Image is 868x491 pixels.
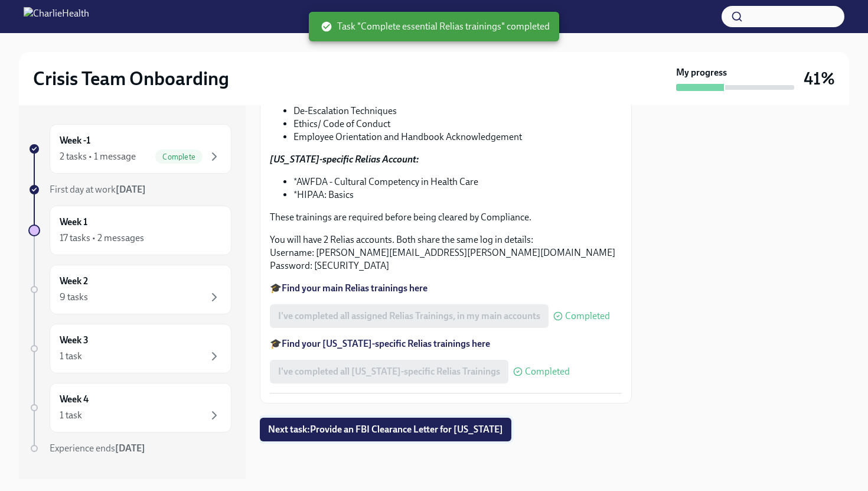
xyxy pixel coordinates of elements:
a: Find your main Relias trainings here [282,282,428,294]
span: Experience ends [50,443,145,454]
a: Week 29 tasks [28,265,231,314]
li: *HIPAA: Basics [293,188,622,201]
a: Find your [US_STATE]-specific Relias trainings here [282,338,490,349]
div: 2 tasks • 1 message [60,150,136,163]
strong: [DATE] [115,443,145,454]
strong: [US_STATE]-specific Relias Account: [270,154,419,165]
span: Next task : Provide an FBI Clearance Letter for [US_STATE] [268,424,503,435]
a: First day at work[DATE] [28,183,231,196]
a: Week 31 task [28,324,231,373]
div: 1 task [60,409,82,422]
a: Week -12 tasks • 1 messageComplete [28,124,231,174]
div: 1 task [60,350,82,363]
strong: [DATE] [116,184,146,195]
h6: Week 1 [60,216,87,229]
p: You will have 2 Relias accounts. Both share the same log in details: Username: [PERSON_NAME][EMAI... [270,233,622,272]
a: Week 117 tasks • 2 messages [28,206,231,255]
span: Complete [155,152,203,161]
p: 🎓 [270,282,622,295]
button: Next task:Provide an FBI Clearance Letter for [US_STATE] [260,418,511,441]
h6: Week 2 [60,275,88,288]
img: CharlieHealth [24,7,89,26]
li: De-Escalation Techniques [293,105,622,118]
li: Employee Orientation and Handbook Acknowledgement [293,131,622,144]
li: Ethics/ Code of Conduct [293,118,622,131]
p: These trainings are required before being cleared by Compliance. [270,211,622,224]
div: 17 tasks • 2 messages [60,232,144,245]
h3: 41% [804,68,835,89]
span: First day at work [50,184,146,195]
div: 9 tasks [60,291,88,304]
h2: Crisis Team Onboarding [33,67,229,90]
p: 🎓 [270,337,622,350]
li: *AWFDA - Cultural Competency in Health Care [293,175,622,188]
span: Task "Complete essential Relias trainings" completed [321,20,550,33]
h6: Week 4 [60,393,89,406]
a: Week 41 task [28,383,231,433]
h6: Week 3 [60,334,89,347]
span: Completed [525,367,570,376]
h6: Week -1 [60,134,90,147]
strong: My progress [676,66,727,79]
span: Completed [565,311,610,321]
